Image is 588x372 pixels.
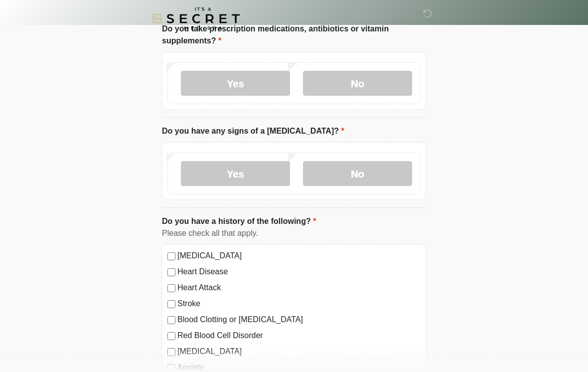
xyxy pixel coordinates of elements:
[177,250,421,262] label: [MEDICAL_DATA]
[303,162,412,186] label: No
[167,349,175,357] input: [MEDICAL_DATA]
[181,162,290,186] label: Yes
[177,266,421,278] label: Heart Disease
[177,346,421,358] label: [MEDICAL_DATA]
[177,330,421,342] label: Red Blood Cell Disorder
[181,71,290,96] label: Yes
[177,298,421,310] label: Stroke
[167,285,175,293] input: Heart Attack
[177,282,421,294] label: Heart Attack
[167,253,175,261] input: [MEDICAL_DATA]
[167,269,175,277] input: Heart Disease
[167,317,175,325] input: Blood Clotting or [MEDICAL_DATA]
[167,301,175,309] input: Stroke
[162,126,344,138] label: Do you have any signs of a [MEDICAL_DATA]?
[167,333,175,341] input: Red Blood Cell Disorder
[303,71,412,96] label: No
[152,7,240,30] img: It's A Secret Med Spa Logo
[162,216,316,228] label: Do you have a history of the following?
[177,314,421,326] label: Blood Clotting or [MEDICAL_DATA]
[162,228,426,240] div: Please check all that apply.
